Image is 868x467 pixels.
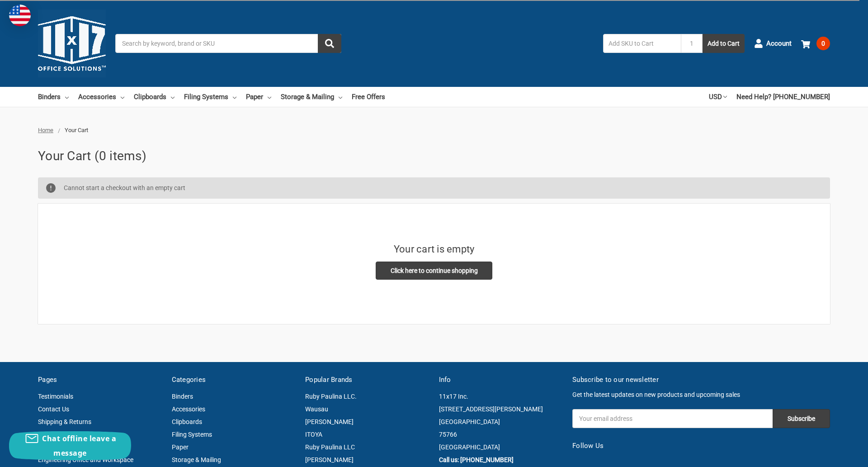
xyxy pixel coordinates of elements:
a: Paper [172,443,189,451]
span: Your Cart [65,127,88,133]
input: Search by keyword, brand or SKU [115,34,341,53]
a: Call us: [PHONE_NUMBER] [439,456,514,463]
a: [PERSON_NAME] [305,456,354,463]
h5: Info [439,375,563,385]
h5: Categories [172,375,296,385]
a: Free Offers [352,87,385,107]
a: Contact Us [38,405,69,413]
img: duty and tax information for United States [9,5,31,26]
a: Filing Systems [172,431,212,438]
a: Shipping & Returns [38,418,91,425]
a: Storage & Mailing [281,87,342,107]
a: Ruby Paulina LLC. [305,393,357,400]
h5: Pages [38,375,162,385]
a: Storage & Mailing [172,456,221,463]
a: Filing Systems [184,87,236,107]
span: Account [766,38,792,49]
a: Account [754,32,792,55]
h5: Subscribe to our newsletter [572,375,830,385]
h5: Popular Brands [305,375,429,385]
a: Testimonials [38,393,73,400]
input: Add SKU to Cart [603,34,681,53]
input: Subscribe [773,409,830,428]
h5: Follow Us [572,441,830,451]
a: USD [709,87,727,107]
a: Ruby Paulina LLC [305,443,355,451]
h3: Your cart is empty [394,242,475,257]
img: 11x17.com [38,10,106,77]
span: Chat offline leave a message [42,434,116,458]
span: 0 [816,37,830,50]
p: Get the latest updates on new products and upcoming sales [572,390,830,400]
a: Clipboards [134,87,175,107]
h1: Your Cart (0 items) [38,147,830,166]
a: Binders [172,393,193,400]
a: [PERSON_NAME] [305,418,354,425]
a: Binders [38,87,69,107]
a: Paper [246,87,271,107]
a: 0 [801,32,830,55]
a: Click here to continue shopping [376,262,493,280]
a: Clipboards [172,418,202,425]
iframe: Google Customer Reviews [793,443,868,467]
input: Your email address [572,409,773,428]
a: Home [38,127,53,133]
a: Accessories [78,87,124,107]
address: 11x17 Inc. [STREET_ADDRESS][PERSON_NAME] [GEOGRAPHIC_DATA] 75766 [GEOGRAPHIC_DATA] [439,390,563,453]
a: Accessories [172,405,205,413]
a: ITOYA [305,431,322,438]
button: Chat offline leave a message [9,431,131,460]
a: Wausau [305,405,328,413]
a: Need Help? [PHONE_NUMBER] [736,87,830,107]
button: Add to Cart [703,34,745,53]
span: Cannot start a checkout with an empty cart [64,184,185,191]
